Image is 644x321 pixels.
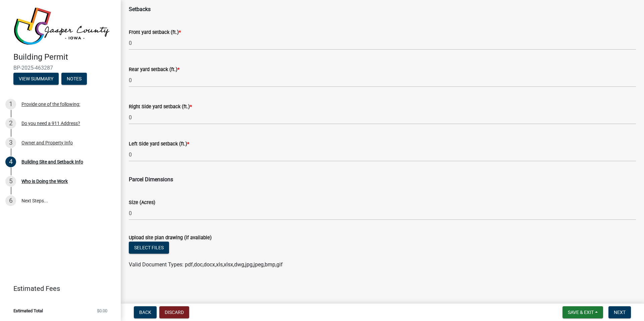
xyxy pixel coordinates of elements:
label: Front yard setback (ft.) [129,30,181,35]
img: Jasper County, Iowa [13,7,110,45]
div: 4 [5,156,16,167]
div: Building Site and Setback Info [21,159,83,164]
wm-modal-confirm: Notes [61,76,87,82]
label: Rear yard setback (ft.) [129,67,179,72]
button: Save & Exit [562,306,603,318]
button: Discard [159,306,189,318]
div: Provide one of the following: [21,102,80,107]
wm-modal-confirm: Summary [13,76,59,82]
div: 2 [5,118,16,129]
span: $0.00 [97,309,107,313]
span: BP-2025-463287 [13,65,107,71]
span: Estimated Total [13,309,43,313]
span: Next [614,310,626,315]
a: Estimated Fees [5,282,110,295]
div: 1 [5,99,16,110]
span: Save & Exit [568,310,594,315]
div: 5 [5,176,16,187]
div: 3 [5,137,16,148]
button: View Summary [13,73,59,85]
div: Who is Doing the Work [21,179,68,184]
label: Size (Acres) [129,200,155,205]
button: Select files [129,242,169,254]
span: Valid Document Types: pdf,doc,docx,xls,xlsx,dwg,jpg,jpeg,bmp,gif [129,261,283,268]
label: Left Side yard setback (ft.) [129,142,189,146]
button: Notes [61,73,87,85]
label: Upload site plan drawing (if available) [129,236,212,240]
label: Right Side yard setback (ft.) [129,105,192,109]
span: Setbacks [129,6,151,12]
button: Next [608,306,631,318]
div: 6 [5,195,16,206]
div: Do you need a 911 Address? [21,121,80,126]
button: Back [134,306,157,318]
span: Parcel Dimensions [129,176,173,183]
h4: Building Permit [13,52,115,62]
span: Back [139,310,151,315]
div: Owner and Property Info [21,140,73,145]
